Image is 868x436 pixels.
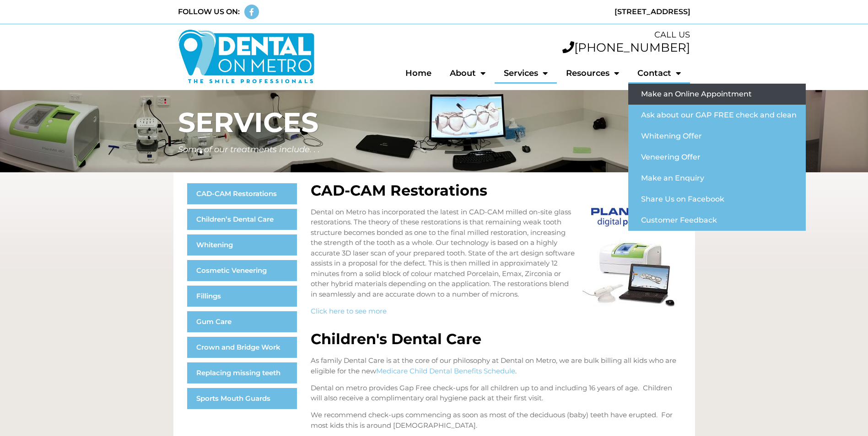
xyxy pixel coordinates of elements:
[178,145,690,154] h5: Some of our treatments include. . .
[187,183,297,204] a: CAD-CAM Restorations
[628,168,806,189] a: Make an Enquiry
[376,367,515,375] a: Medicare Child Dental Benefits Schedule
[439,6,690,17] div: [STREET_ADDRESS]
[562,40,690,55] a: [PHONE_NUMBER]
[396,63,441,84] a: Home
[311,332,681,346] h2: Children's Dental Care
[311,307,387,315] a: Click here to see more
[311,207,681,300] p: Dental on Metro has incorporated the latest in CAD-CAM milled on-site glass restorations. The the...
[628,189,806,210] a: Share Us on Facebook
[311,183,681,198] h2: CAD-CAM Restorations
[178,6,240,17] div: FOLLOW US ON:
[557,63,628,84] a: Resources
[187,209,297,230] a: Children’s Dental Care
[628,84,806,105] a: Make an Online Appointment
[324,63,690,84] nav: Menu
[187,337,297,358] a: Crown and Bridge Work
[187,183,297,409] nav: Menu
[628,105,806,126] a: Ask about our GAP FREE check and clean
[311,356,681,376] p: As family Dental Care is at the core of our philosophy at Dental on Metro, we are bulk billing al...
[187,234,297,255] a: Whitening
[441,63,495,84] a: About
[495,63,557,84] a: Services
[187,388,297,409] a: Sports Mouth Guards
[628,63,690,84] a: Contact
[628,84,806,231] ul: Contact
[187,311,297,332] a: Gum Care
[311,383,681,404] p: Dental on metro provides Gap Free check-ups for all children up to and including 16 years of age....
[187,260,297,281] a: Cosmetic Veneering
[628,126,806,147] a: Whitening Offer
[187,286,297,307] a: Fillings
[324,29,690,41] div: CALL US
[187,362,297,383] a: Replacing missing teeth
[628,147,806,168] a: Veneering Offer
[628,210,806,231] a: Customer Feedback
[178,109,690,136] h1: SERVICES
[311,410,681,431] p: We recommend check-ups commencing as soon as most of the deciduous (baby) teeth have erupted. For...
